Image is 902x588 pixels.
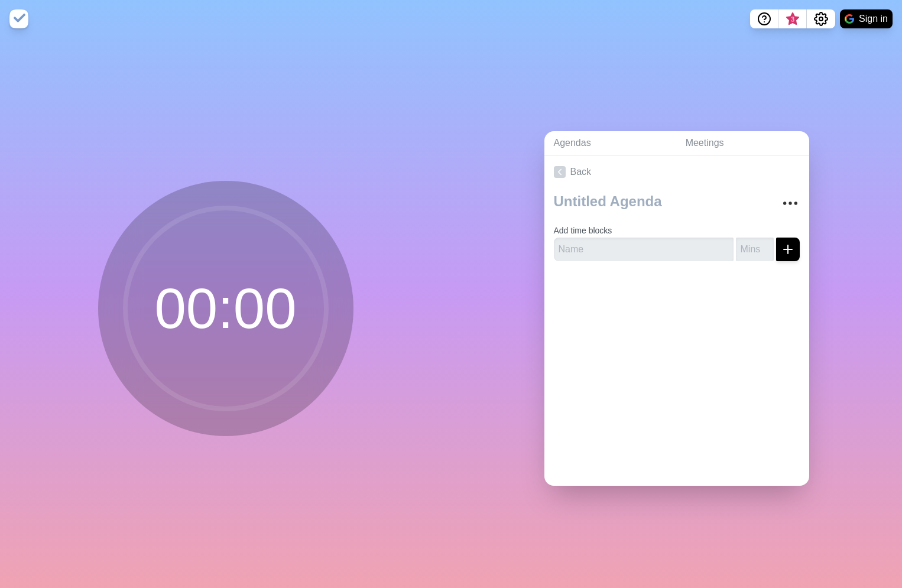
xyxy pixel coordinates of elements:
[807,9,835,28] button: Settings
[845,14,854,24] img: google logo
[544,131,676,155] a: Agendas
[9,9,28,28] img: timeblocks logo
[736,238,774,261] input: Mins
[840,9,893,28] button: Sign in
[676,131,809,155] a: Meetings
[778,191,802,215] button: More
[778,9,807,28] button: What’s new
[788,15,797,24] span: 3
[750,9,778,28] button: Help
[554,226,612,235] label: Add time blocks
[544,155,809,189] a: Back
[554,238,734,261] input: Name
